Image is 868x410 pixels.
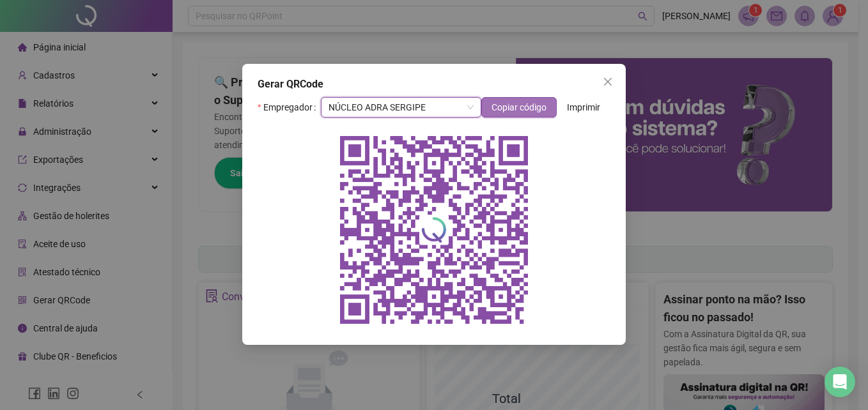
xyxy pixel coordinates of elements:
span: Imprimir [567,100,600,114]
span: Copiar código [492,100,546,114]
button: Copiar código [481,97,557,118]
label: Empregador [258,97,321,118]
button: Imprimir [557,97,610,118]
div: Gerar QRCode [258,77,610,92]
span: NÚCLEO ADRA SERGIPE [329,98,474,117]
img: qrcode do empregador [332,128,536,332]
span: close [603,77,613,87]
div: Open Intercom Messenger [825,367,855,397]
button: Close [598,72,618,92]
